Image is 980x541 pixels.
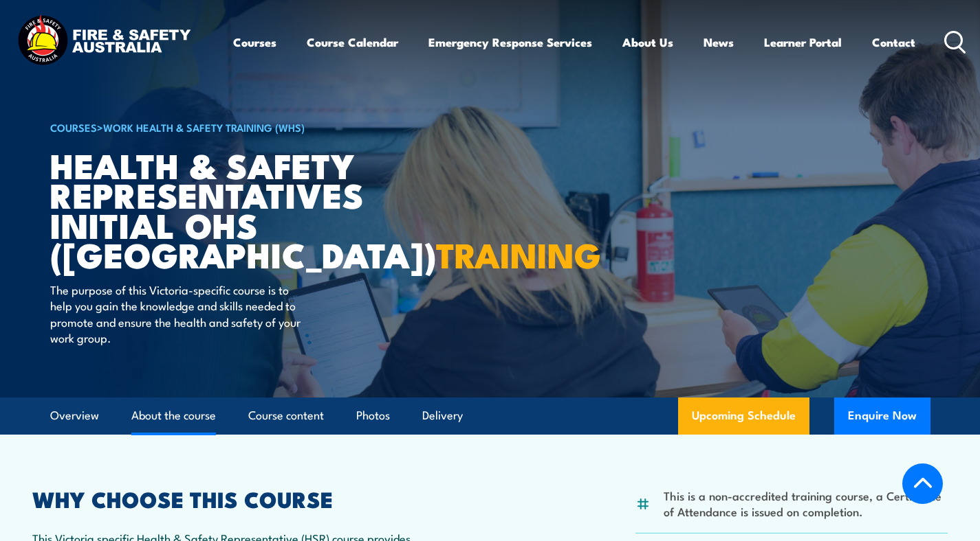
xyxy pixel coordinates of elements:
[834,398,930,435] button: Enquire Now
[664,487,948,520] li: This is a non-accredited training course, a Certificate of Attendance is issued on completion.
[678,398,809,435] a: Upcoming Schedule
[428,24,592,60] a: Emergency Response Services
[103,119,305,135] a: Work Health & Safety Training (WHS)
[50,150,390,268] h1: Health & Safety Representatives Initial OHS ([GEOGRAPHIC_DATA])
[872,24,915,60] a: Contact
[307,24,398,60] a: Course Calendar
[32,489,429,508] h2: WHY CHOOSE THIS COURSE
[422,398,463,434] a: Delivery
[50,119,97,135] a: COURSES
[764,24,842,60] a: Learner Portal
[436,227,601,280] strong: TRAINING
[131,398,216,434] a: About the course
[50,281,301,346] p: The purpose of this Victoria-specific course is to help you gain the knowledge and skills needed ...
[50,119,390,135] h6: >
[622,24,673,60] a: About Us
[704,24,734,60] a: News
[356,398,390,434] a: Photos
[50,398,99,434] a: Overview
[248,398,324,434] a: Course content
[233,24,276,60] a: Courses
